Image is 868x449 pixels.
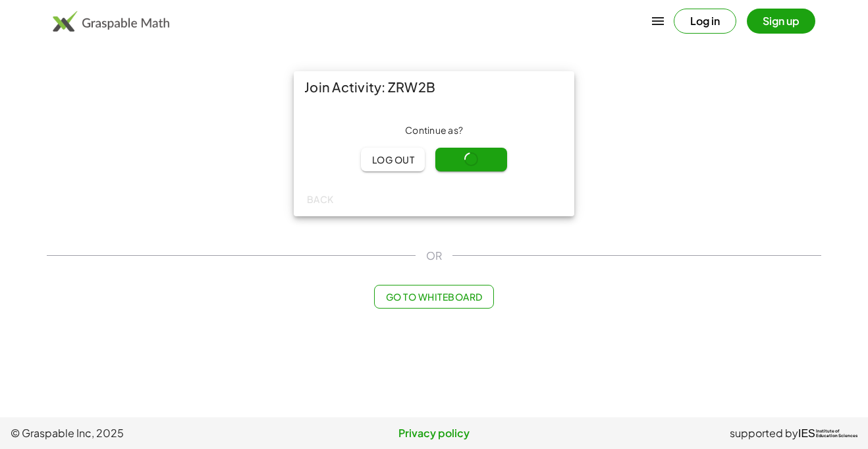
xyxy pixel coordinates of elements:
span: IES [798,427,815,440]
a: Privacy policy [293,425,576,441]
span: supported by [730,425,798,441]
div: Join Activity: ZRW2B [294,71,574,103]
button: Log out [361,148,425,171]
span: Go to Whiteboard [385,291,482,303]
div: Continue as ? [304,124,564,137]
span: Log out [371,154,414,165]
button: Log in [674,9,736,34]
button: Sign up [747,9,815,34]
a: IESInstitute ofEducation Sciences [798,425,857,441]
span: © Graspable Inc, 2025 [11,425,293,441]
span: OR [426,248,442,264]
button: Go to Whiteboard [374,285,493,309]
span: Institute of Education Sciences [816,429,857,438]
